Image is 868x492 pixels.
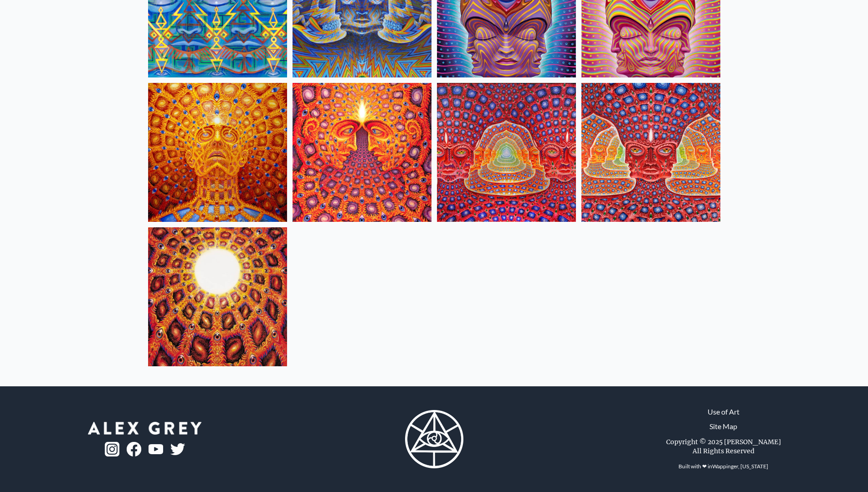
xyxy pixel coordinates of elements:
[105,442,119,456] img: ig-logo.png
[675,459,772,474] div: Built with ❤ in
[127,442,141,456] img: fb-logo.png
[666,437,781,446] div: Copyright © 2025 [PERSON_NAME]
[709,421,737,432] a: Site Map
[170,443,185,455] img: twitter-logo.png
[708,406,740,417] a: Use of Art
[712,463,768,470] a: Wappinger, [US_STATE]
[693,446,755,456] div: All Rights Reserved
[149,444,163,455] img: youtube-logo.png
